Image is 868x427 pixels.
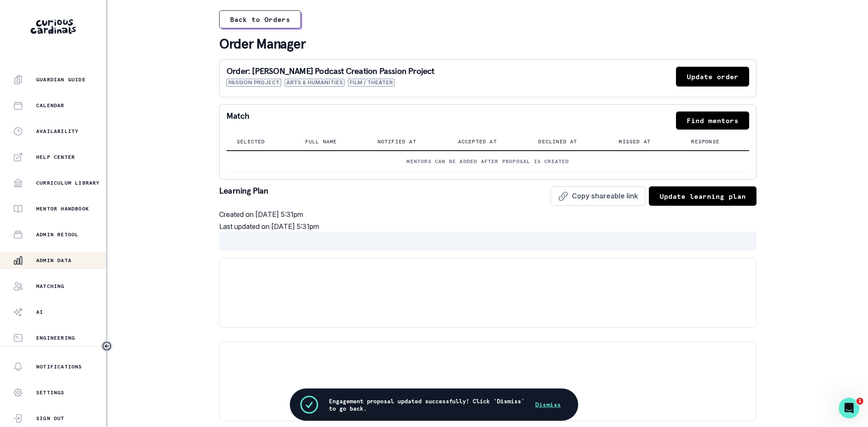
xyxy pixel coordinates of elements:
p: Sign Out [36,415,65,422]
p: AI [36,309,43,316]
p: Notified at [378,138,416,145]
p: Response [691,138,719,145]
p: Matching [36,283,65,290]
p: Created on [DATE] 5:31pm [219,209,756,220]
p: Engineering [36,334,75,341]
p: Selected [237,138,265,145]
p: Help Center [36,154,75,161]
p: Availability [36,128,78,135]
button: Update order [676,67,749,87]
button: Find mentors [676,111,749,130]
p: Mentors can be added after proposal is created [237,158,739,165]
p: Calendar [36,102,65,109]
span: 1 [856,398,863,405]
p: Full name [305,138,337,145]
button: Toggle sidebar [101,340,112,352]
p: Missed at [619,138,651,145]
p: Admin Retool [36,231,78,238]
button: Dismiss [527,397,570,412]
p: Declined at [538,138,577,145]
p: Order Manager [219,35,756,53]
span: Arts & Humanities [285,79,344,87]
p: Last updated on [DATE] 5:31pm [219,221,756,232]
p: Notifications [36,363,82,370]
button: Update learning plan [649,186,756,206]
img: Curious Cardinals Logo [31,19,76,34]
p: Mentor Handbook [36,205,89,212]
p: Guardian Guide [36,76,86,83]
p: Match [226,111,249,130]
p: Order: [PERSON_NAME] Podcast Creation Passion Project [226,67,434,75]
button: Back to Orders [219,10,301,28]
p: Curriculum Library [36,179,100,186]
button: Copy shareable link [551,186,645,206]
span: Film / Theater [348,79,394,87]
iframe: Intercom live chat [839,398,859,418]
p: Admin Data [36,257,71,264]
p: Accepted at [458,138,497,145]
span: Passion Project [226,79,281,87]
p: Engagement proposal updated successfully! Click 'Dismiss' to go back. [329,397,527,412]
p: Learning Plan [219,186,269,206]
p: Settings [36,389,65,396]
